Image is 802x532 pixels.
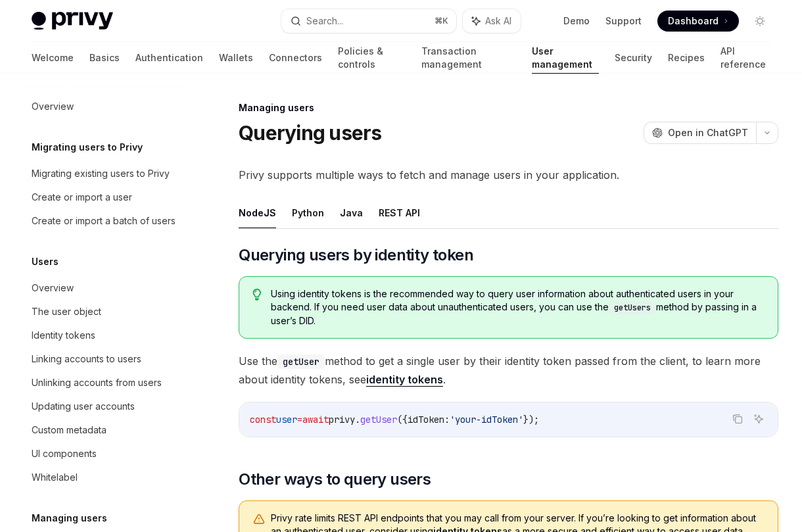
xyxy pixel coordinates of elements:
[21,347,189,371] a: Linking accounts to users
[668,126,748,139] span: Open in ChatGPT
[21,209,189,233] a: Create or import a batch of users
[292,197,324,228] button: Python
[644,122,756,144] button: Open in ChatGPT
[668,14,719,28] span: Dashboard
[605,14,642,28] a: Support
[21,300,189,324] a: The user object
[239,197,276,228] button: NodeJS
[89,42,120,74] a: Basics
[523,414,539,425] span: });
[397,414,408,425] span: ({
[450,414,523,425] span: 'your-idToken'
[21,442,189,466] a: UI components
[21,466,189,489] a: Whitelabel
[408,414,450,425] span: idToken:
[532,42,600,74] a: User management
[302,414,329,425] span: await
[32,304,101,320] div: The user object
[32,139,143,155] h5: Migrating users to Privy
[239,245,473,266] span: Querying users by identity token
[32,12,113,30] img: light logo
[21,371,189,395] a: Unlinking accounts from users
[435,16,448,26] span: ⌘ K
[32,213,176,229] div: Create or import a batch of users
[32,327,95,343] div: Identity tokens
[32,422,106,438] div: Custom metadata
[609,301,656,314] code: getUsers
[340,197,363,228] button: Java
[277,354,325,369] code: getUser
[32,280,74,296] div: Overview
[32,166,170,181] div: Migrating existing users to Privy
[379,197,420,228] button: REST API
[276,414,297,425] span: user
[135,42,203,74] a: Authentication
[563,14,590,28] a: Demo
[306,13,343,29] div: Search...
[750,410,767,427] button: Ask AI
[239,121,382,145] h1: Querying users
[219,42,253,74] a: Wallets
[32,351,141,367] div: Linking accounts to users
[32,470,78,485] div: Whitelabel
[21,95,189,118] a: Overview
[21,324,189,347] a: Identity tokens
[668,42,705,74] a: Recipes
[252,513,266,526] svg: Warning
[32,510,107,526] h5: Managing users
[463,9,521,33] button: Ask AI
[281,9,456,33] button: Search...⌘K
[720,42,770,74] a: API reference
[329,414,355,425] span: privy
[297,414,302,425] span: =
[21,395,189,418] a: Updating user accounts
[421,42,515,74] a: Transaction management
[21,162,189,185] a: Migrating existing users to Privy
[485,14,511,28] span: Ask AI
[252,289,262,301] svg: Tip
[21,418,189,442] a: Custom metadata
[366,373,443,387] a: identity tokens
[32,446,97,462] div: UI components
[32,399,135,414] div: Updating user accounts
[32,42,74,74] a: Welcome
[615,42,652,74] a: Security
[32,189,132,205] div: Create or import a user
[338,42,406,74] a: Policies & controls
[21,185,189,209] a: Create or import a user
[32,99,74,114] div: Overview
[729,410,746,427] button: Copy the contents from the code block
[269,42,322,74] a: Connectors
[32,375,162,391] div: Unlinking accounts from users
[355,414,360,425] span: .
[749,11,770,32] button: Toggle dark mode
[21,276,189,300] a: Overview
[360,414,397,425] span: getUser
[239,352,778,389] span: Use the method to get a single user by their identity token passed from the client, to learn more...
[239,469,431,490] span: Other ways to query users
[239,101,778,114] div: Managing users
[239,166,778,184] span: Privy supports multiple ways to fetch and manage users in your application.
[271,287,765,327] span: Using identity tokens is the recommended way to query user information about authenticated users ...
[250,414,276,425] span: const
[657,11,739,32] a: Dashboard
[32,254,59,270] h5: Users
